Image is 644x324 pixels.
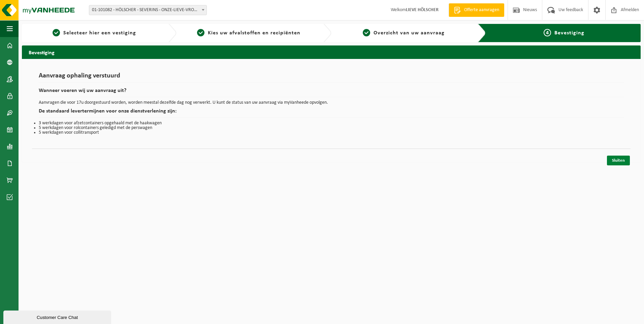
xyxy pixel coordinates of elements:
strong: LIEVE HÖLSCHER [406,7,439,12]
h2: De standaard levertermijnen voor onze dienstverlening zijn: [39,108,624,118]
span: Overzicht van uw aanvraag [374,30,445,36]
span: 01-101082 - HÖLSCHER - SEVERINS - ONZE-LIEVE-VROUW-WAVER [89,5,207,15]
h2: Bevestiging [22,45,641,59]
a: 2Kies uw afvalstoffen en recipiënten [180,29,318,37]
iframe: chat widget [3,309,112,324]
a: 3Overzicht van uw aanvraag [335,29,473,37]
h1: Aanvraag ophaling verstuurd [39,72,624,83]
a: Sluiten [607,156,630,165]
li: 5 werkdagen voor rolcontainers geledigd met de perswagen [39,126,624,130]
span: 2 [197,29,204,36]
span: 01-101082 - HÖLSCHER - SEVERINS - ONZE-LIEVE-VROUW-WAVER [89,5,206,15]
span: Kies uw afvalstoffen en recipiënten [208,30,300,36]
li: 5 werkdagen voor collitransport [39,130,624,135]
span: Offerte aanvragen [462,7,501,13]
a: 1Selecteer hier een vestiging [25,29,163,37]
span: Selecteer hier een vestiging [63,30,136,36]
span: 1 [53,29,60,36]
p: Aanvragen die voor 17u doorgestuurd worden, worden meestal dezelfde dag nog verwerkt. U kunt de s... [39,100,624,105]
span: 3 [363,29,370,36]
a: Offerte aanvragen [449,3,504,17]
h2: Wanneer voeren wij uw aanvraag uit? [39,88,624,97]
span: Bevestiging [554,30,584,36]
li: 3 werkdagen voor afzetcontainers opgehaald met de haakwagen [39,121,624,126]
span: 4 [544,29,551,36]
